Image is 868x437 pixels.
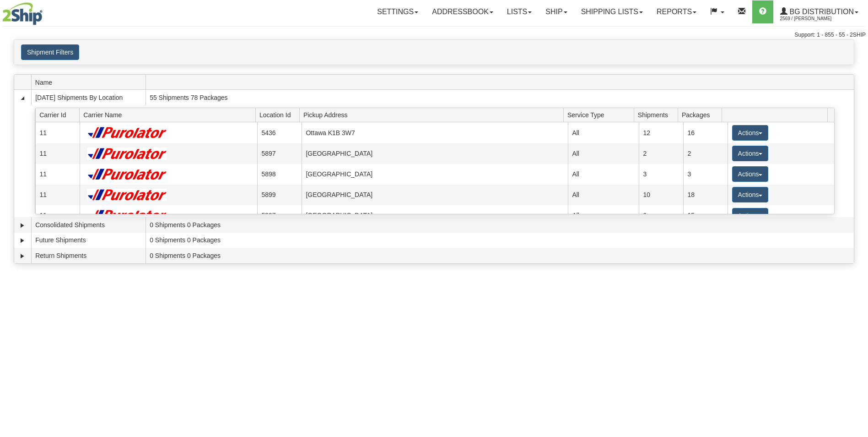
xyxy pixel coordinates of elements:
span: Carrier Name [83,108,255,122]
a: BG Distribution 2569 / [PERSON_NAME] [773,0,865,23]
a: Reports [650,0,703,23]
td: 2 [639,143,683,164]
td: All [568,143,639,164]
a: Expand [18,251,27,261]
td: 5899 [257,185,302,205]
td: 0 Shipments 0 Packages [146,233,854,248]
td: 5897 [257,143,302,164]
button: Actions [732,146,769,161]
td: 11 [35,122,80,143]
td: All [568,185,639,205]
td: Consolidated Shipments [31,217,146,233]
td: 16 [683,122,728,143]
span: 2569 / [PERSON_NAME] [780,14,849,23]
td: [GEOGRAPHIC_DATA] [302,164,568,185]
td: [DATE] Shipments By Location [31,90,146,105]
a: Collapse [18,93,27,103]
td: 0 Shipments 0 Packages [146,217,854,233]
td: 10 [639,185,683,205]
button: Shipment Filters [21,44,79,60]
td: 11 [35,164,80,185]
td: 5436 [257,122,302,143]
button: Actions [732,125,769,141]
span: Name [35,75,146,89]
img: logo2569.jpg [2,2,43,25]
td: 2 [683,143,728,164]
button: Actions [732,166,769,182]
td: All [568,164,639,185]
img: Purolator [84,168,171,180]
td: 11 [35,205,80,226]
td: Return Shipments [31,248,146,263]
span: Service Type [567,108,634,122]
img: Purolator [84,189,171,201]
a: Settings [370,0,425,23]
td: [GEOGRAPHIC_DATA] [302,143,568,164]
iframe: chat widget [847,172,867,265]
td: 11 [35,185,80,205]
td: 55 Shipments 78 Packages [146,90,854,105]
td: 3 [683,164,728,185]
td: 5898 [257,164,302,185]
button: Actions [732,208,769,224]
span: Pickup Address [303,108,563,122]
img: Purolator [84,209,171,222]
span: Shipments [638,108,678,122]
a: Shipping lists [574,0,650,23]
td: 5907 [257,205,302,226]
td: Ottawa K1B 3W7 [302,122,568,143]
td: 18 [683,185,728,205]
td: [GEOGRAPHIC_DATA] [302,205,568,226]
div: Support: 1 - 855 - 55 - 2SHIP [2,31,866,39]
td: 0 Shipments 0 Packages [146,248,854,263]
td: 3 [639,164,683,185]
span: Packages [682,108,722,122]
td: 15 [683,205,728,226]
a: Expand [18,221,27,230]
img: Purolator [84,147,171,160]
a: Ship [539,0,574,23]
td: 12 [639,122,683,143]
span: BG Distribution [787,8,854,16]
button: Actions [732,187,769,202]
a: Expand [18,236,27,245]
td: [GEOGRAPHIC_DATA] [302,185,568,205]
a: Lists [500,0,539,23]
td: 9 [639,205,683,226]
td: Future Shipments [31,233,146,248]
td: All [568,205,639,226]
span: Carrier Id [39,108,80,122]
img: Purolator [84,126,171,139]
span: Location Id [259,108,300,122]
a: Addressbook [425,0,500,23]
td: All [568,122,639,143]
td: 11 [35,143,80,164]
